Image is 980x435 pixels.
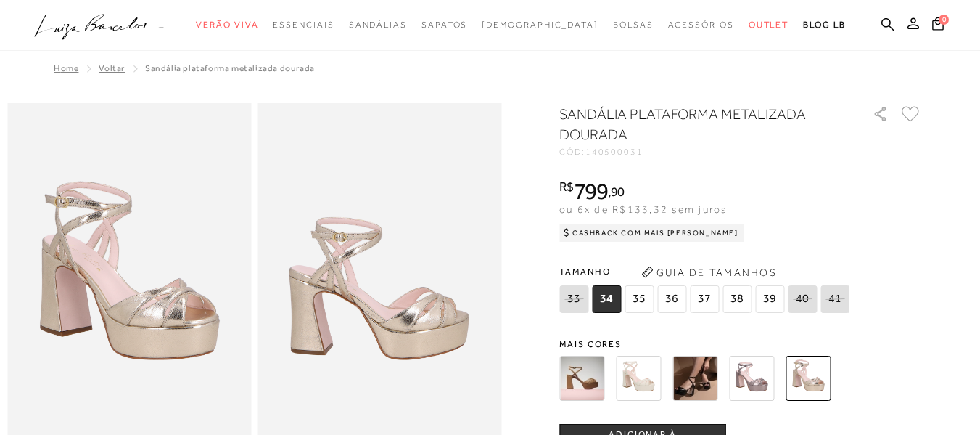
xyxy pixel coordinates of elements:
span: 36 [657,285,686,313]
a: categoryNavScreenReaderText [668,12,734,38]
span: 0 [939,15,949,25]
span: Acessórios [668,20,734,30]
span: BLOG LB [803,20,845,30]
a: categoryNavScreenReaderText [749,12,789,38]
span: 37 [690,285,719,313]
span: 90 [611,184,625,199]
span: 41 [820,285,849,313]
span: 33 [559,285,588,313]
button: Guia de Tamanhos [636,261,781,284]
button: 0 [928,16,948,36]
div: CÓD: [559,147,849,156]
i: R$ [559,180,574,193]
span: Tamanho [559,261,853,282]
a: categoryNavScreenReaderText [613,12,654,38]
span: 38 [722,285,752,313]
a: BLOG LB [803,12,845,38]
span: 39 [755,285,784,313]
span: Sandálias [349,20,407,30]
span: 40 [788,285,817,313]
span: Outlet [749,20,789,30]
span: Bolsas [613,20,654,30]
a: Voltar [99,63,125,73]
i: , [608,185,625,198]
a: categoryNavScreenReaderText [349,12,407,38]
div: Cashback com Mais [PERSON_NAME] [559,224,744,242]
img: SANDÁLIA PLATAFORMA METALIZADA CHUMBO [729,356,774,401]
a: categoryNavScreenReaderText [196,12,258,38]
span: 799 [574,178,608,204]
img: SANDÁLIA PLATAFORMA DE COURO BEGE BLUSH [559,356,604,401]
img: SANDÁLIA PLATAFORMA DE COURO PRETO [672,356,717,401]
a: categoryNavScreenReaderText [273,12,334,38]
a: noSubCategoriesText [482,12,598,38]
span: 35 [625,285,654,313]
span: Verão Viva [196,20,258,30]
a: categoryNavScreenReaderText [421,12,467,38]
span: 140500031 [585,147,643,157]
span: ou 6x de R$133,32 sem juros [559,203,727,215]
h1: SANDÁLIA PLATAFORMA METALIZADA DOURADA [559,104,831,145]
span: 34 [592,285,621,313]
span: [DEMOGRAPHIC_DATA] [482,20,598,30]
a: Home [54,63,78,73]
span: Sapatos [421,20,467,30]
img: SANDÁLIA PLATAFORMA METALIZADA DOURADA [786,356,831,401]
span: Mais cores [559,340,922,349]
img: SANDÁLIA PLATAFORMA DE COURO OFF WHITE [616,356,661,401]
span: SANDÁLIA PLATAFORMA METALIZADA DOURADA [145,63,315,73]
span: Essenciais [273,20,334,30]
